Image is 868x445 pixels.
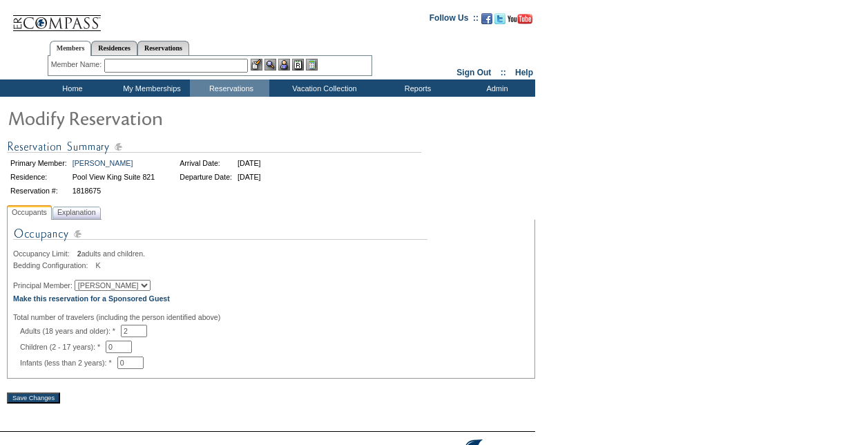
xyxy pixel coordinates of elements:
[508,17,532,26] a: Subscribe to our YouTube Channel
[137,41,189,55] a: Reservations
[177,157,234,169] td: Arrival Date:
[177,171,234,183] td: Departure Date:
[292,59,304,70] img: Reservations
[77,249,81,258] span: 2
[13,261,93,269] span: Bedding Configuration:
[20,343,106,351] span: Children (2 - 17 years): *
[12,3,102,32] img: Compass Home
[264,59,276,70] img: View
[50,41,92,56] a: Members
[481,13,492,24] img: Become our fan on Facebook
[8,171,69,183] td: Residence:
[235,157,263,169] td: [DATE]
[278,59,290,70] img: Impersonate
[515,68,533,77] a: Help
[376,79,456,97] td: Reports
[73,159,133,167] a: [PERSON_NAME]
[8,157,69,169] td: Primary Member:
[13,313,529,321] div: Total number of travelers (including the person identified above)
[235,171,263,183] td: [DATE]
[481,17,492,26] a: Become our fan on Facebook
[13,249,75,258] span: Occupancy Limit:
[8,184,69,197] td: Reservation #:
[7,392,60,404] input: Save Changes
[430,12,479,28] td: Follow Us ::
[31,79,110,97] td: Home
[494,13,505,24] img: Follow us on Twitter
[110,79,190,97] td: My Memberships
[9,205,50,220] span: Occupants
[91,41,137,55] a: Residences
[494,17,505,26] a: Follow us on Twitter
[456,79,535,97] td: Admin
[190,79,269,97] td: Reservations
[269,79,376,97] td: Vacation Collection
[51,59,104,70] div: Member Name:
[456,68,491,77] a: Sign Out
[20,327,121,335] span: Adults (18 years and older): *
[13,225,427,249] img: Occupancy
[7,104,283,131] img: Modify Reservation
[20,359,117,367] span: Infants (less than 2 years): *
[13,294,170,303] a: Make this reservation for a Sponsored Guest
[95,261,100,269] span: K
[7,138,421,155] img: Reservation Summary
[70,184,157,197] td: 1818675
[501,68,506,77] span: ::
[251,59,262,70] img: b_edit.gif
[13,281,73,290] span: Principal Member:
[70,171,157,183] td: Pool View King Suite 821
[508,14,532,24] img: Subscribe to our YouTube Channel
[306,59,318,70] img: b_calculator.gif
[55,205,99,220] span: Explanation
[13,249,529,258] div: adults and children.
